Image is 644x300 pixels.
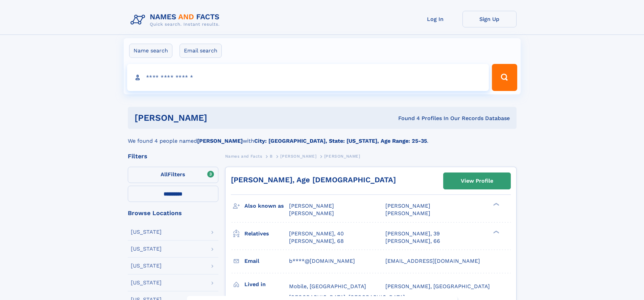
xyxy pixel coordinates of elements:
[289,210,334,216] span: [PERSON_NAME]
[280,154,316,159] span: [PERSON_NAME]
[127,64,489,91] input: search input
[244,279,289,290] h3: Lived in
[461,173,493,189] div: View Profile
[492,202,500,207] div: ❯
[408,11,462,27] a: Log In
[161,171,168,178] span: All
[289,237,344,245] a: [PERSON_NAME], 68
[244,228,289,239] h3: Relatives
[244,200,289,212] h3: Also known as
[270,152,273,160] a: B
[128,129,517,145] div: We found 4 people named with .
[131,280,162,285] div: [US_STATE]
[385,237,440,245] a: [PERSON_NAME], 66
[254,138,427,144] b: City: [GEOGRAPHIC_DATA], State: [US_STATE], Age Range: 25-35
[135,114,303,122] h1: [PERSON_NAME]
[128,11,225,29] img: Logo Names and Facts
[180,44,222,58] label: Email search
[225,152,262,160] a: Names and Facts
[131,246,162,252] div: [US_STATE]
[128,167,218,183] label: Filters
[129,44,172,58] label: Name search
[128,210,218,216] div: Browse Locations
[197,138,243,144] b: [PERSON_NAME]
[289,283,366,290] span: Mobile, [GEOGRAPHIC_DATA]
[231,176,396,184] a: [PERSON_NAME], Age [DEMOGRAPHIC_DATA]
[492,230,500,234] div: ❯
[462,11,517,27] a: Sign Up
[244,255,289,267] h3: Email
[128,153,218,159] div: Filters
[289,203,334,209] span: [PERSON_NAME]
[131,229,162,235] div: [US_STATE]
[280,152,316,160] a: [PERSON_NAME]
[385,203,430,209] span: [PERSON_NAME]
[270,154,273,159] span: B
[385,210,430,216] span: [PERSON_NAME]
[444,173,510,189] a: View Profile
[492,64,517,91] button: Search Button
[385,283,490,290] span: [PERSON_NAME], [GEOGRAPHIC_DATA]
[303,115,510,122] div: Found 4 Profiles In Our Records Database
[385,258,480,264] span: [EMAIL_ADDRESS][DOMAIN_NAME]
[289,230,344,237] a: [PERSON_NAME], 40
[324,154,360,159] span: [PERSON_NAME]
[131,263,162,269] div: [US_STATE]
[385,230,440,237] a: [PERSON_NAME], 39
